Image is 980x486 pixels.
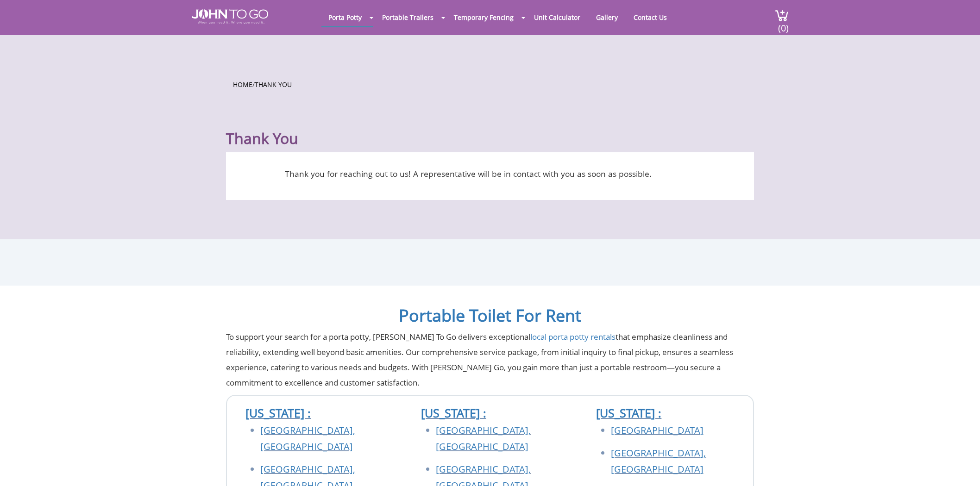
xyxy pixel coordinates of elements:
[421,405,486,421] a: [US_STATE] :
[245,405,311,421] a: [US_STATE] :
[260,424,355,453] a: [GEOGRAPHIC_DATA], [GEOGRAPHIC_DATA]
[240,166,696,181] p: Thank you for reaching out to us! A representative will be in contact with you as soon as possible.
[596,405,661,421] a: [US_STATE] :
[611,424,704,436] a: [GEOGRAPHIC_DATA]
[627,8,674,26] a: Contact Us
[233,80,252,89] a: Home
[436,424,531,453] a: [GEOGRAPHIC_DATA], [GEOGRAPHIC_DATA]
[589,8,625,26] a: Gallery
[611,447,706,475] a: [GEOGRAPHIC_DATA], [GEOGRAPHIC_DATA]
[778,14,789,34] span: (0)
[375,8,440,26] a: Portable Trailers
[192,9,268,24] img: JOHN to go
[321,8,369,26] a: Porta Potty
[255,80,292,89] a: Thank You
[399,304,581,327] a: Portable Toilet For Rent
[527,8,587,26] a: Unit Calculator
[530,331,616,342] a: local porta potty rentals
[226,107,754,148] h1: Thank You
[447,8,521,26] a: Temporary Fencing
[775,9,789,22] img: cart a
[226,329,754,390] p: To support your search for a porta potty, [PERSON_NAME] To Go delivers exceptional that emphasize...
[233,78,747,89] ul: /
